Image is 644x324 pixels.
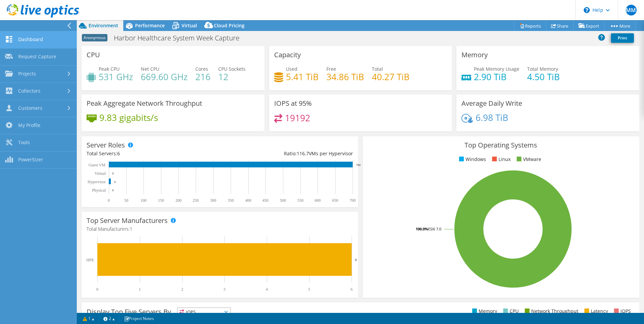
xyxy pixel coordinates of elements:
span: Total [372,66,383,72]
span: 6 [117,150,120,157]
text: Guest VM [89,163,105,167]
h4: 6.98 TiB [476,114,508,121]
span: Anonymous [82,34,107,41]
h4: 12 [218,73,246,80]
text: 6 [351,287,353,292]
text: Physical [92,188,106,193]
a: Project Notes [119,314,159,323]
h1: Harbor Healthcare System Week Capture [111,34,250,42]
text: 50 [124,198,128,203]
li: Latency [583,307,608,315]
text: 1 [139,287,141,292]
text: 150 [158,198,164,203]
text: 700 [350,198,356,203]
span: IOPS [178,308,230,316]
h3: Server Roles [87,141,125,149]
a: 1 [78,314,99,323]
text: 600 [315,198,321,203]
a: More [604,21,636,31]
h4: 216 [195,73,211,80]
text: 4 [266,287,268,292]
text: 0 [112,189,114,192]
div: Total Servers: [87,150,220,157]
tspan: ESXi 7.0 [428,226,441,231]
text: 0 [96,287,98,292]
h4: 5.41 TiB [286,73,319,80]
span: Used [286,66,297,72]
text: 0 [112,172,114,175]
h4: 2.90 TiB [474,73,519,80]
text: Virtual [95,171,106,176]
a: Reports [514,21,546,31]
text: 400 [245,198,251,203]
tspan: 100.0% [416,226,428,231]
text: HPE [86,258,94,262]
h3: Top Operating Systems [368,141,634,149]
h4: 34.86 TiB [326,73,364,80]
h3: Top Server Manufacturers [87,217,168,224]
text: 0 [108,198,110,203]
h4: 669.60 GHz [141,73,188,80]
span: Peak Memory Usage [474,66,519,72]
text: 450 [262,198,268,203]
h4: 4.50 TiB [527,73,560,80]
h3: Average Daily Write [461,100,522,107]
span: Peak CPU [99,66,120,72]
text: 500 [280,198,286,203]
text: 650 [332,198,338,203]
a: Share [546,21,574,31]
li: Linux [490,156,511,163]
text: 700 [356,163,361,167]
h3: Peak Aggregate Network Throughput [87,100,202,107]
span: Total Memory [527,66,558,72]
li: Network Throughput [523,307,578,315]
span: Performance [135,22,165,29]
h4: 531 GHz [99,73,133,80]
li: CPU [502,307,519,315]
span: CPU Sockets [218,66,246,72]
text: Hypervisor [88,180,106,184]
text: 3 [223,287,225,292]
h4: Total Manufacturers: [87,225,353,233]
h3: IOPS at 95% [274,100,312,107]
text: 550 [297,198,303,203]
text: 6 [114,180,116,184]
text: 2 [181,287,183,292]
span: Cloud Pricing [214,22,245,29]
span: Net CPU [141,66,159,72]
span: 1 [130,226,132,232]
span: Environment [89,22,118,29]
a: 2 [99,314,120,323]
li: VMware [515,156,541,163]
li: Windows [457,156,486,163]
text: 100 [140,198,147,203]
span: MM [626,5,637,15]
text: 250 [193,198,199,203]
a: Print [611,33,634,43]
span: Cores [195,66,208,72]
text: 350 [228,198,234,203]
svg: \n [584,7,590,13]
h4: 9.83 gigabits/s [99,114,158,121]
h3: Capacity [274,51,301,59]
text: 300 [210,198,216,203]
a: Export [573,21,605,31]
span: Virtual [182,22,197,29]
div: Ratio: VMs per Hypervisor [220,150,353,157]
h3: CPU [87,51,100,59]
h3: Memory [461,51,488,59]
h4: 40.27 TiB [372,73,410,80]
text: 200 [175,198,182,203]
text: 6 [355,258,357,262]
h4: 19192 [285,114,310,122]
text: 5 [308,287,310,292]
span: 116.7 [297,150,309,157]
li: IOPS [612,307,631,315]
span: Free [326,66,336,72]
li: Memory [471,307,497,315]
